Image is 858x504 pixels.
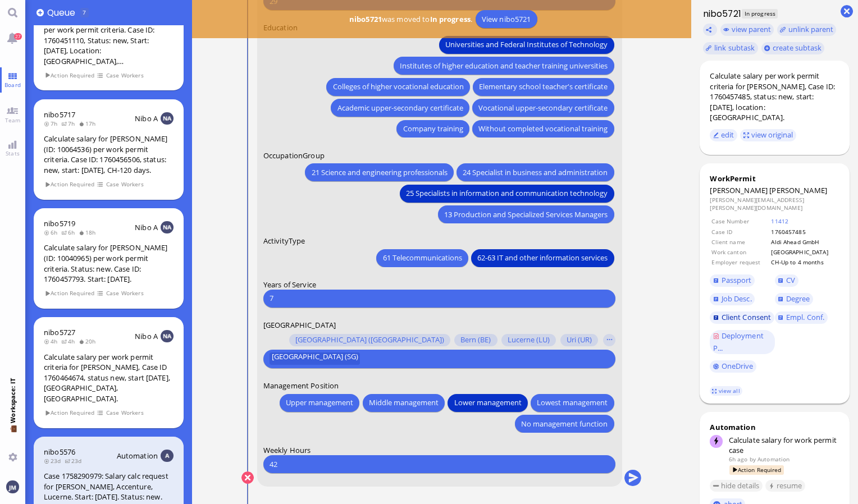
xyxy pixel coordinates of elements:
[501,334,556,346] button: Lucerne (LU)
[729,465,784,475] span: Action Required
[786,294,810,304] span: Degree
[761,42,825,54] button: create subtask
[714,43,755,53] span: link subtask
[8,423,17,448] span: 💼 Workspace: IT
[44,288,95,298] span: Action Required
[479,123,608,135] span: Without completed vocational training
[478,252,608,264] span: 62-63 IT and other information services
[472,120,614,138] button: Without completed vocational training
[729,455,748,463] span: 6h ago
[479,102,608,113] span: Vocational upper-secondary certificate
[786,275,795,285] span: CV
[722,275,752,285] span: Passport
[720,24,774,36] button: view parent
[44,408,95,418] span: Action Required
[515,415,614,433] button: No management function
[161,221,173,233] img: NA
[2,81,24,89] span: Board
[44,447,75,457] a: nibo5576
[44,327,75,337] a: nibo5727
[61,120,79,127] span: 7h
[710,311,774,324] a: Client Consent
[771,217,788,225] a: 11412
[305,163,454,181] button: 21 Science and engineering professionals
[711,237,769,246] td: Client name
[135,113,158,123] span: Nibo A
[700,7,741,20] h1: nibo5721
[770,248,838,256] td: [GEOGRAPHIC_DATA]
[463,166,608,178] span: 24 Specialist in business and administration
[263,445,311,455] span: Weekly Hours
[349,14,382,24] b: nibo5721
[280,393,359,411] button: Upper management
[722,294,752,304] span: Job Desc.
[36,9,44,16] button: Add
[44,134,174,175] div: Calculate salary for [PERSON_NAME] (ID: 10064536) per work permit criteria. Case ID: 1760456506, ...
[61,228,79,236] span: 6h
[454,397,522,409] span: Lower management
[117,451,158,461] span: Automation
[710,422,839,432] div: Automation
[2,116,24,124] span: Team
[775,293,813,305] a: Degree
[161,450,173,462] img: Aut
[161,330,173,342] img: NA
[480,81,608,93] span: Elementary school teacher's certificate
[106,71,144,80] span: Case Workers
[710,129,737,141] button: edit
[742,9,778,19] span: In progress
[710,274,755,287] a: Passport
[44,120,61,127] span: 7h
[44,218,75,228] span: nibo5719
[377,249,468,267] button: 61 Telecommunications
[446,39,608,51] span: Universities and Federal Institutes of Technology
[289,334,450,346] button: [GEOGRAPHIC_DATA] ([GEOGRAPHIC_DATA])
[44,457,65,465] span: 23d
[6,480,19,493] img: You
[461,336,491,345] span: Bern (BE)
[711,258,769,267] td: Employer request
[403,123,463,135] span: Company training
[777,24,837,36] button: unlink parent
[775,311,828,324] a: Empl. Conf.
[61,337,79,345] span: 4h
[83,8,86,16] span: 7
[703,42,758,54] task-group-action-menu: link subtask
[3,149,22,157] span: Stats
[757,455,789,463] span: automation@bluelakelegal.com
[363,393,445,411] button: Middle management
[106,408,144,418] span: Case Workers
[44,180,95,189] span: Action Required
[711,227,769,236] td: Case ID
[722,312,772,322] span: Client Consent
[508,336,550,345] span: Lucerne (LU)
[710,185,768,195] span: [PERSON_NAME]
[711,217,769,226] td: Case Number
[710,196,839,212] dd: [PERSON_NAME][EMAIL_ADDRESS][PERSON_NAME][DOMAIN_NAME]
[286,397,353,409] span: Upper management
[270,352,360,365] button: [GEOGRAPHIC_DATA] (SG)
[567,336,592,345] span: Uri (UR)
[770,227,838,236] td: 1760457485
[263,319,336,329] span: [GEOGRAPHIC_DATA]
[400,184,614,202] button: 25 Specialists in information and communication technology
[765,480,805,492] button: resume
[786,312,824,322] span: Empl. Conf.
[135,331,158,341] span: Nibo A
[703,24,718,36] button: Copy ticket nibo5721 link to clipboard
[44,14,174,66] div: Calculate salary for [PERSON_NAME] per work permit criteria. Case ID: 1760451110, Status: new, St...
[44,109,75,120] a: nibo5717
[729,435,839,455] div: Calculate salary for work permit case
[263,279,316,289] span: Years of Service
[710,386,742,396] a: view all
[106,180,144,189] span: Case Workers
[770,237,838,246] td: Aldi Ahead GmbH
[327,77,470,95] button: Colleges of higher vocational education
[263,236,305,246] span: ActivityType
[740,129,796,141] button: view original
[770,258,838,267] td: CH-Up to 4 months
[750,455,756,463] span: by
